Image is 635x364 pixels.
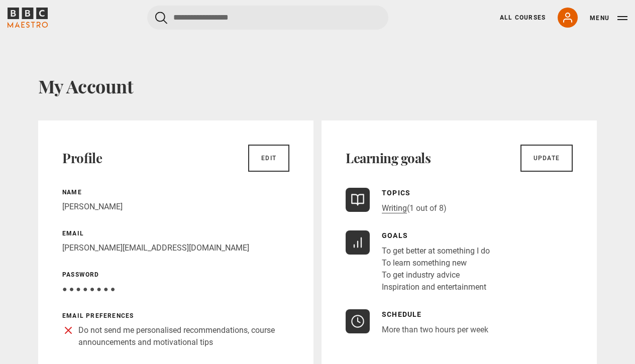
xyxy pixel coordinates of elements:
[62,188,289,197] p: Name
[382,188,447,198] p: Topics
[62,311,289,320] p: Email preferences
[8,8,48,28] svg: BBC Maestro
[147,6,388,30] input: Search
[62,229,289,238] p: Email
[248,145,289,172] a: Edit
[62,242,289,254] p: [PERSON_NAME][EMAIL_ADDRESS][DOMAIN_NAME]
[78,324,289,348] p: Do not send me personalised recommendations, course announcements and motivational tips
[382,257,490,269] li: To learn something new
[155,12,167,24] button: Submit the search query
[382,245,490,257] li: To get better at something I do
[382,202,447,214] p: (1 out of 8)
[382,203,407,213] a: Writing
[590,13,627,23] button: Toggle navigation
[38,75,597,96] h1: My Account
[382,269,490,281] li: To get industry advice
[520,145,573,172] a: Update
[62,201,289,213] p: [PERSON_NAME]
[62,150,102,166] h2: Profile
[382,230,490,241] p: Goals
[62,284,115,294] span: ● ● ● ● ● ● ● ●
[62,270,289,279] p: Password
[346,150,431,166] h2: Learning goals
[500,13,546,22] a: All Courses
[382,309,488,320] p: Schedule
[382,324,488,336] p: More than two hours per week
[382,281,490,293] li: Inspiration and entertainment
